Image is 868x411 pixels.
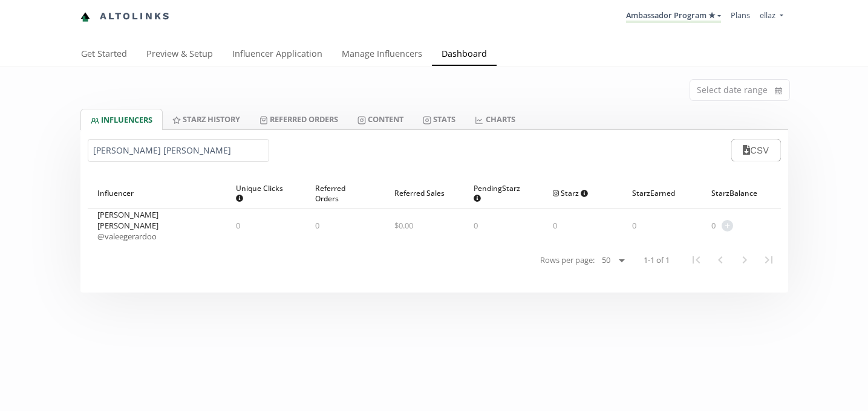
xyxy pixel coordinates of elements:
[223,43,332,67] a: Influencer Application
[757,248,781,272] button: Last Page
[731,139,780,161] button: CSV
[465,109,524,129] a: CHARTS
[432,43,497,67] a: Dashboard
[97,178,217,209] div: Influencer
[315,220,319,231] span: 0
[626,10,721,23] a: Ambassador Program ★
[644,254,670,266] span: 1-1 of 1
[236,220,240,231] span: 0
[394,178,454,209] div: Referred Sales
[775,85,782,97] svg: calendar
[163,109,250,129] a: Starz HISTORY
[632,220,636,231] span: 0
[413,109,465,129] a: Stats
[711,178,771,209] div: Starz Balance
[394,220,413,231] span: $ 0.00
[760,10,783,24] a: ellaz
[632,178,692,209] div: Starz Earned
[236,183,286,204] span: Unique Clicks
[553,220,557,231] span: 0
[760,10,775,21] span: ellaz
[97,209,217,242] div: [PERSON_NAME] [PERSON_NAME]
[348,109,413,129] a: Content
[733,248,757,272] button: Next Page
[97,231,157,242] a: @valeegerardoo
[250,109,348,129] a: Referred Orders
[722,220,733,231] span: +
[12,12,51,48] iframe: chat widget
[71,43,137,67] a: Get Started
[553,188,589,198] span: Starz
[474,183,524,204] span: Pending Starz
[684,248,708,272] button: First Page
[731,10,750,21] a: Plans
[474,220,478,231] span: 0
[708,248,733,272] button: Previous Page
[597,253,629,268] select: Rows per page:
[315,178,375,209] div: Referred Orders
[711,220,716,231] span: 0
[88,139,269,162] input: Search by name or handle...
[80,12,90,22] img: favicon-32x32.png
[137,43,223,67] a: Preview & Setup
[80,7,171,27] a: Altolinks
[540,254,595,266] span: Rows per page:
[80,109,163,130] a: INFLUENCERS
[332,43,432,67] a: Manage Influencers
